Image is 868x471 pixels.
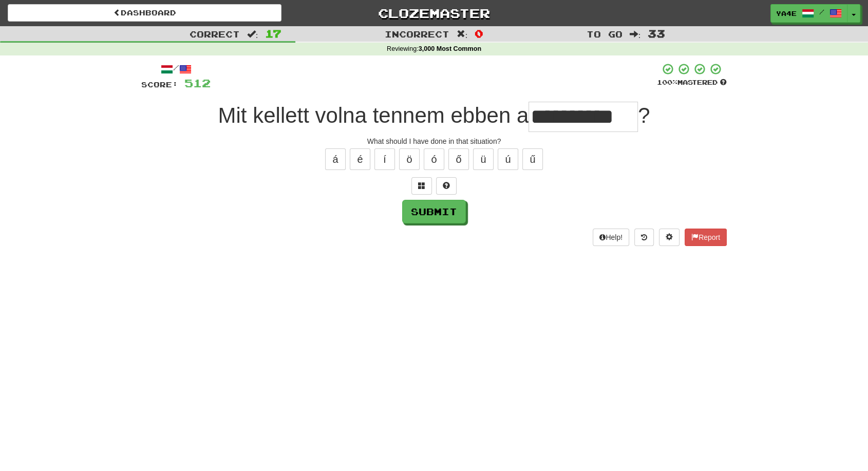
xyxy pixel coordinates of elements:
a: Clozemaster [297,4,571,22]
button: Help! [593,229,629,246]
span: Incorrect [385,29,449,39]
span: : [457,30,468,39]
span: 33 [648,27,665,40]
button: ű [522,148,543,170]
div: Mastered [657,78,727,87]
span: Score: [141,80,178,89]
button: á [325,148,346,170]
strong: 3,000 Most Common [419,45,481,52]
span: Mit kellett volna tennem ebben a [218,103,529,127]
div: What should I have done in that situation? [141,136,727,146]
a: Dashboard [8,4,281,22]
button: í [374,148,395,170]
span: 17 [265,27,281,40]
div: / [141,63,211,76]
button: é [350,148,370,170]
button: ö [399,148,420,170]
span: To go [587,29,622,39]
button: Round history (alt+y) [634,229,654,246]
span: Correct [190,29,240,39]
span: / [819,8,824,15]
span: ? [638,103,650,127]
button: ü [473,148,494,170]
a: Ya4e / [770,4,847,23]
button: Submit [402,200,466,223]
span: 0 [475,27,483,40]
button: Report [685,229,727,246]
button: Single letter hint - you only get 1 per sentence and score half the points! alt+h [436,177,457,195]
button: Switch sentence to multiple choice alt+p [411,177,432,195]
span: 100 % [657,78,677,86]
button: ő [448,148,469,170]
button: ú [498,148,518,170]
button: ó [424,148,444,170]
span: : [630,30,641,39]
span: 512 [184,77,211,89]
span: Ya4e [776,9,797,18]
span: : [247,30,258,39]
